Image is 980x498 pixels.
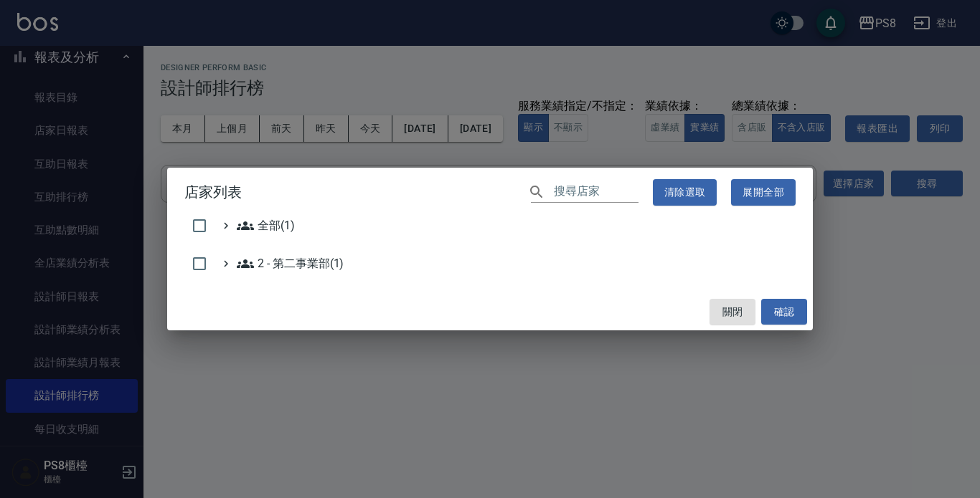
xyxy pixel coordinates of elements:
[237,217,295,234] span: 全部(1)
[554,182,639,203] input: 搜尋店家
[710,299,755,325] button: 關閉
[761,299,807,325] button: 確認
[731,179,796,206] button: 展開全部
[167,168,813,217] h2: 店家列表
[653,179,717,206] button: 清除選取
[237,255,344,272] span: 2 - 第二事業部(1)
